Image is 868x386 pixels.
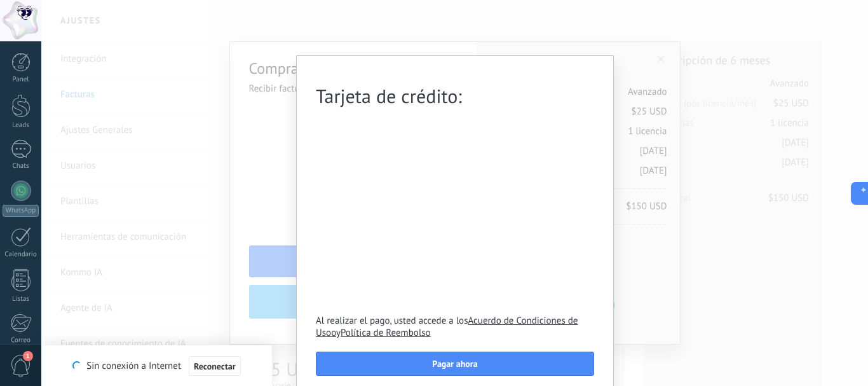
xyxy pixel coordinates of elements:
div: Sin conexión a Internet [72,355,240,376]
div: Listas [3,295,39,303]
div: Calendario [3,251,39,259]
span: 1 [23,351,33,361]
a: Política de Reembolso [341,327,431,339]
span: Reconectar [194,362,236,371]
div: Al realizar el pago, usted accede a los y [316,315,594,339]
div: Panel [3,76,39,84]
div: Leads [3,121,39,130]
a: Acuerdo de Condiciones de Usoo [316,315,578,339]
div: WhatsApp [3,205,39,217]
div: Chats [3,162,39,170]
h3: Tarjeta de crédito: [316,87,594,106]
iframe: Campo de entrada seguro para el pago [313,116,597,314]
div: Correo [3,336,39,345]
button: Reconectar [189,356,241,376]
button: Pagar ahora [316,352,594,376]
span: Pagar ahora [432,359,477,368]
